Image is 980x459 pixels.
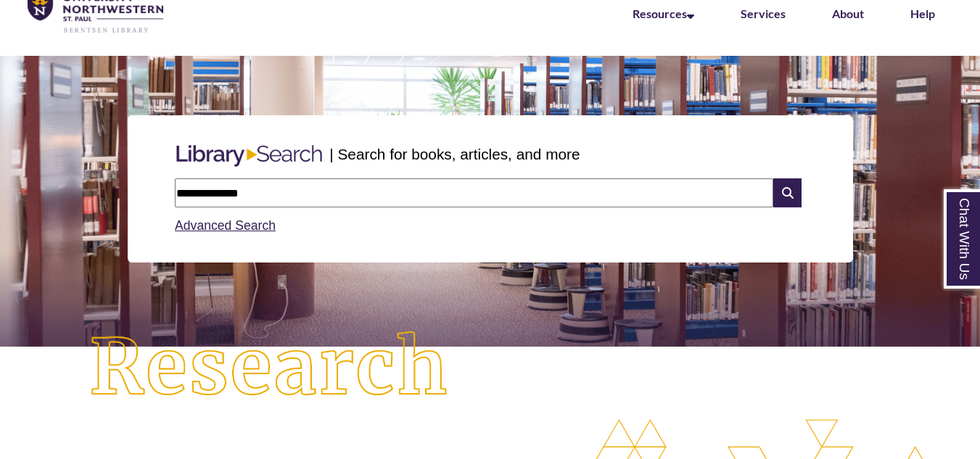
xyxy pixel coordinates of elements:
[741,7,786,20] a: Services
[773,178,801,207] i: Search
[169,139,329,173] img: Libary Search
[49,291,490,444] img: Research
[175,218,276,233] a: Advanced Search
[633,7,694,20] a: Resources
[832,7,864,20] a: About
[329,143,580,165] p: | Search for books, articles, and more
[910,7,935,20] a: Help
